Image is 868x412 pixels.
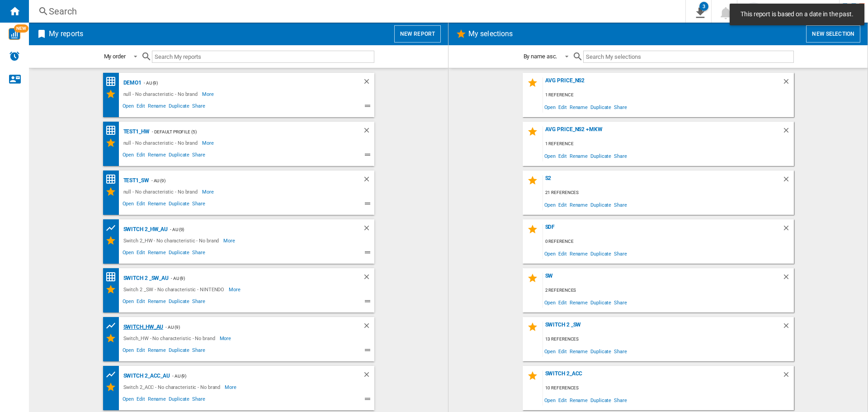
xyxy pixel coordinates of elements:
[121,273,169,284] div: Switch 2 _SW_AU
[105,174,121,185] div: Price Matrix
[135,346,146,357] span: Edit
[105,125,121,136] div: Price Matrix
[121,199,136,210] span: Open
[543,394,557,406] span: Open
[363,175,374,186] div: Delete
[543,296,557,308] span: Open
[191,395,207,406] span: Share
[568,199,589,211] span: Rename
[121,297,136,308] span: Open
[167,395,191,406] span: Duplicate
[105,186,121,197] div: My Selections
[105,235,121,246] div: My Selections
[613,101,628,113] span: Share
[121,333,220,344] div: Switch_HW - No characteristic - No brand
[543,383,794,394] div: 10 references
[557,296,568,308] span: Edit
[568,394,589,406] span: Rename
[220,333,233,344] span: More
[191,346,207,357] span: Share
[105,137,121,148] div: My Selections
[135,297,146,308] span: Edit
[543,187,794,199] div: 21 references
[167,346,191,357] span: Duplicate
[14,24,28,33] span: NEW
[191,151,207,161] span: Share
[167,297,191,308] span: Duplicate
[191,248,207,259] span: Share
[568,101,589,113] span: Rename
[135,248,146,259] span: Edit
[568,247,589,260] span: Rename
[543,77,782,90] div: Avg Price_NS2
[557,150,568,162] span: Edit
[191,297,207,308] span: Share
[152,51,374,63] input: Search My reports
[150,126,344,137] div: - Default profile (5)
[782,322,794,334] div: Delete
[467,25,514,43] h2: My selections
[146,199,167,210] span: Rename
[121,102,136,113] span: Open
[229,284,242,295] span: More
[524,53,557,60] div: By name asc.
[543,247,557,260] span: Open
[782,370,794,383] div: Delete
[613,247,628,260] span: Share
[223,235,236,246] span: More
[104,53,126,60] div: My order
[167,102,191,113] span: Duplicate
[363,224,374,235] div: Delete
[589,394,613,406] span: Duplicate
[543,126,782,138] div: Avg Price_NS2 +MKW
[202,89,215,99] span: More
[543,101,557,113] span: Open
[613,296,628,308] span: Share
[782,77,794,90] div: Delete
[47,25,85,43] h2: My reports
[806,25,860,43] button: New selection
[105,369,121,380] div: Product prices grid
[543,224,782,236] div: sdf
[394,25,441,43] button: New report
[169,273,344,284] div: - AU (9)
[699,2,708,11] div: 3
[202,186,215,197] span: More
[589,150,613,162] span: Duplicate
[163,322,344,333] div: - AU (9)
[149,175,344,186] div: - AU (9)
[121,284,229,295] div: Switch 2 _SW - No characteristic - NINTENDO
[543,345,557,357] span: Open
[121,137,203,148] div: null - No characteristic - No brand
[121,322,164,333] div: Switch_HW_AU
[191,199,207,210] span: Share
[121,235,224,246] div: Switch 2_HW - No characteristic - No brand
[121,89,203,99] div: null - No characteristic - No brand
[135,199,146,210] span: Edit
[589,101,613,113] span: Duplicate
[105,89,121,99] div: My Selections
[121,395,136,406] span: Open
[105,382,121,393] div: My Selections
[146,151,167,161] span: Rename
[105,223,121,234] div: Product prices grid
[146,395,167,406] span: Rename
[121,77,142,89] div: Demo1
[142,77,344,89] div: - AU (9)
[782,273,794,285] div: Delete
[191,102,207,113] span: Share
[543,370,782,383] div: Switch 2_ACC
[782,126,794,138] div: Delete
[613,199,628,211] span: Share
[49,5,662,18] div: Search
[146,297,167,308] span: Rename
[589,345,613,357] span: Duplicate
[363,77,374,89] div: Delete
[167,199,191,210] span: Duplicate
[782,224,794,236] div: Delete
[135,151,146,161] span: Edit
[363,126,374,137] div: Delete
[170,370,344,382] div: - AU (9)
[589,247,613,260] span: Duplicate
[557,199,568,211] span: Edit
